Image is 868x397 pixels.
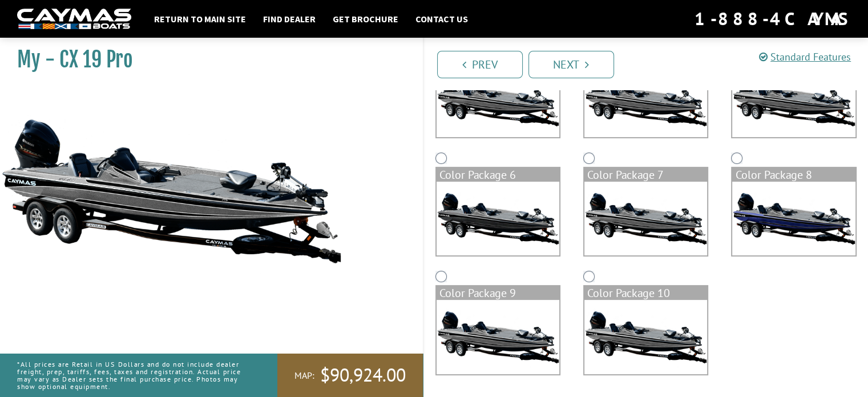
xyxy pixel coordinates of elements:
img: color_package_460.png [732,63,855,137]
a: Find Dealer [257,11,321,26]
img: white-logo-c9c8dbefe5ff5ceceb0f0178aa75bf4bb51f6bca0971e226c86eb53dfe498488.png [17,9,131,30]
img: color_package_459.png [584,63,707,137]
div: Color Package 8 [732,168,855,182]
span: MAP: [294,370,314,382]
img: color_package_458.png [437,63,559,137]
div: 1-888-4CAYMAS [695,6,851,31]
a: Get Brochure [327,11,404,26]
a: MAP:$90,924.00 [277,354,423,397]
div: Color Package 7 [584,168,707,182]
img: color_package_461.png [437,182,559,255]
span: $90,924.00 [320,363,406,387]
p: *All prices are Retail in US Dollars and do not include dealer freight, prep, tariffs, fees, taxe... [17,355,252,396]
a: Return to main site [148,11,252,26]
a: Prev [437,51,523,78]
img: color_package_462.png [584,182,707,255]
div: Color Package 6 [437,168,559,182]
img: color_package_463.png [732,182,855,255]
h1: My - CX 19 Pro [17,47,394,73]
img: color_package_465.png [584,300,707,374]
img: color_package_464.png [437,300,559,374]
a: Standard Features [759,50,851,63]
div: Color Package 9 [437,286,559,300]
a: Contact Us [410,11,474,26]
div: Color Package 10 [584,286,707,300]
a: Next [528,51,614,78]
